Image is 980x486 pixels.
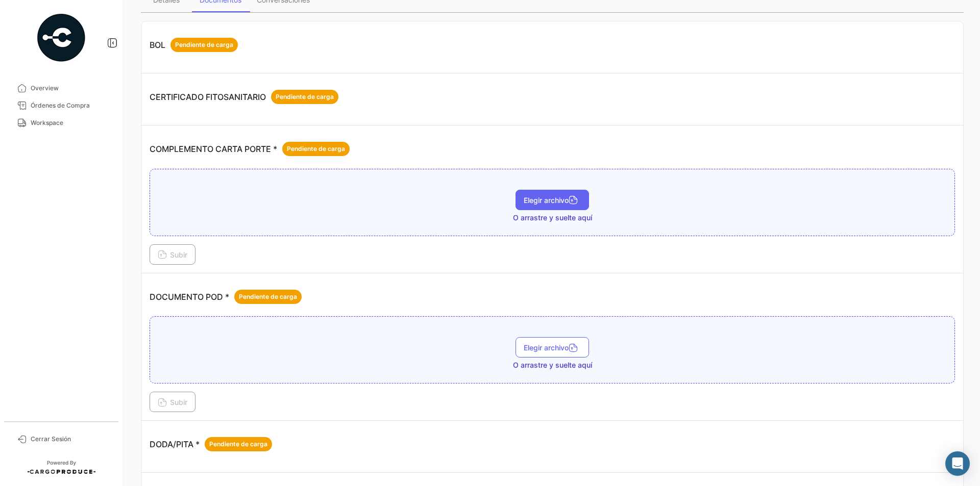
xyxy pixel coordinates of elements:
button: Subir [150,244,195,265]
button: Elegir archivo [516,190,589,210]
span: Workspace [31,118,110,127]
a: Órdenes de Compra [8,97,114,114]
a: Overview [8,80,114,97]
span: Elegir archivo [524,343,581,352]
p: BOL [150,38,238,52]
span: Cerrar Sesión [31,434,110,444]
button: Subir [150,392,195,412]
a: Workspace [8,114,114,132]
button: Elegir archivo [516,337,589,357]
p: DODA/PITA * [150,437,272,451]
span: Pendiente de carga [175,40,233,49]
span: O arrastre y suelte aquí [513,213,592,223]
span: Overview [31,84,110,93]
span: O arrastre y suelte aquí [513,360,592,370]
p: CERTIFICADO FITOSANITARIO [150,90,338,104]
span: Pendiente de carga [276,92,334,101]
span: Órdenes de Compra [31,101,110,110]
span: Pendiente de carga [239,292,297,301]
p: DOCUMENTO POD * [150,290,302,304]
span: Subir [158,398,187,406]
p: COMPLEMENTO CARTA PORTE * [150,142,350,156]
span: Pendiente de carga [287,144,345,154]
div: Abrir Intercom Messenger [945,451,970,476]
span: Pendiente de carga [209,440,267,449]
img: powered-by.png [36,12,87,63]
span: Subir [158,250,187,259]
span: Elegir archivo [524,196,581,204]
